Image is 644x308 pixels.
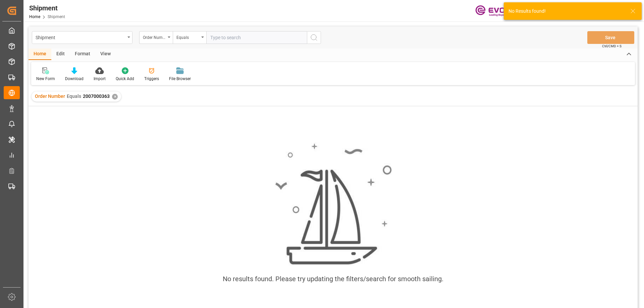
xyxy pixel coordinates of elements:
button: Save [587,31,634,44]
button: search button [307,31,321,44]
div: Import [94,76,106,82]
div: Download [65,76,84,82]
div: Order Number [143,33,166,41]
img: smooth_sailing.jpeg [274,142,392,266]
div: No Results found! [508,8,624,15]
span: Order Number [35,94,65,99]
div: Edit [51,49,70,60]
div: New Form [36,76,55,82]
div: Home [29,49,51,60]
div: Equals [176,33,199,41]
button: open menu [139,31,173,44]
div: Triggers [144,76,159,82]
a: Home [29,14,40,19]
div: Shipment [29,3,65,13]
div: Shipment [36,33,125,41]
input: Type to search [206,31,307,44]
span: Equals [67,94,81,99]
button: open menu [173,31,206,44]
span: 2007000363 [83,94,110,99]
div: No results found. Please try updating the filters/search for smooth sailing. [223,274,443,284]
button: open menu [32,31,132,44]
div: Quick Add [116,76,134,82]
div: View [95,49,116,60]
div: File Browser [169,76,191,82]
div: ✕ [112,94,118,100]
div: Format [70,49,95,60]
img: Evonik-brand-mark-Deep-Purple-RGB.jpeg_1700498283.jpeg [475,5,519,17]
span: Ctrl/CMD + S [602,44,622,49]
